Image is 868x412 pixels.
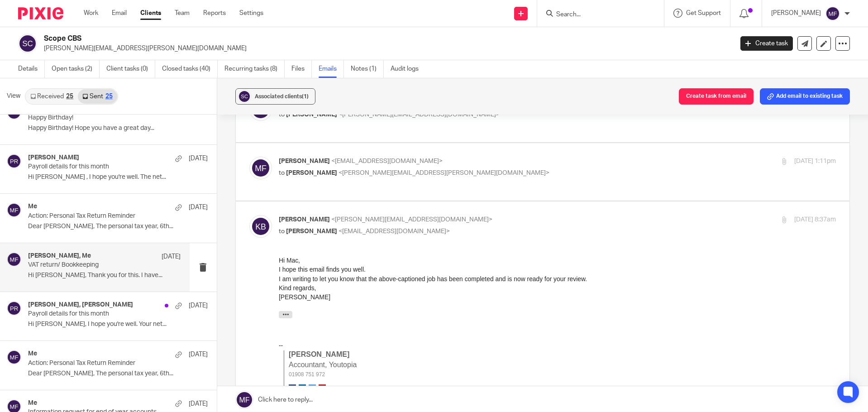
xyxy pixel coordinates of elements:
b: [PERSON_NAME] [10,95,71,102]
img: svg%3E [18,34,37,53]
span: <[EMAIL_ADDRESS][DOMAIN_NAME]> [339,228,450,235]
span: Get Support [686,10,721,16]
p: [DATE] [189,399,208,408]
span: Associated clients [255,94,309,99]
p: Payroll details for this month [28,163,172,171]
p: Dear [PERSON_NAME], The personal tax year, 6th... [28,223,208,230]
a: Reports [203,9,226,18]
a: Closed tasks (40) [162,60,218,78]
a: Files [291,60,312,78]
p: Happy Birthday! Hope you have a great day... [28,125,208,132]
span: <[EMAIL_ADDRESS][DOMAIN_NAME]> [331,158,443,164]
a: Team [175,9,190,18]
p: [DATE] [189,301,208,310]
p: [DATE] 1:11pm [794,157,836,166]
span: to [279,170,285,176]
h4: Me [28,399,37,407]
img: svg%3E [238,90,251,103]
h2: Scope CBS [44,34,590,43]
p: Hi [PERSON_NAME] , I hope you're well. The net... [28,173,208,181]
img: background.png [30,129,37,136]
a: Audit logs [391,60,425,78]
a: Details [18,60,45,78]
img: svg%3E [7,203,21,217]
p: [DATE] [189,350,208,359]
span: to [279,111,285,118]
span: [PERSON_NAME] [279,158,330,164]
img: svg%3E [825,6,840,21]
p: Dear [PERSON_NAME], The personal tax year, 6th... [28,370,208,378]
img: svg%3E [7,301,21,316]
p: Payroll details for this month [28,310,172,318]
a: 01908 751 972 [10,115,46,122]
p: [DATE] [189,203,208,212]
a: podcast here [47,140,89,148]
button: Associated clients(1) [235,88,315,105]
span: View [7,91,20,101]
div: 25 [105,93,113,100]
h4: [PERSON_NAME], Me [28,252,91,260]
p: Hi [PERSON_NAME], Thank you for this. I have... [28,272,181,279]
a: Open tasks (2) [52,60,100,78]
img: svg%3E [249,157,272,179]
a: Book a meeting here [0,149,67,156]
h4: [PERSON_NAME], [PERSON_NAME] [28,301,133,309]
span: [PERSON_NAME] [279,216,330,223]
img: background.png [40,129,47,136]
div: 25 [66,93,73,100]
p: Hi [PERSON_NAME], I hope you're well. Your net... [28,321,208,328]
span: [PERSON_NAME] [286,111,337,118]
p: [PERSON_NAME][EMAIL_ADDRESS][PERSON_NAME][DOMAIN_NAME] [44,44,727,53]
img: svg%3E [7,154,21,168]
span: <[PERSON_NAME][EMAIL_ADDRESS][PERSON_NAME][DOMAIN_NAME]> [339,170,549,176]
a: Work [84,9,98,18]
h4: [PERSON_NAME] [28,154,79,162]
img: svg%3E [249,215,272,238]
span: <[PERSON_NAME][EMAIL_ADDRESS][DOMAIN_NAME]> [331,216,492,223]
span: <[PERSON_NAME][EMAIL_ADDRESS][DOMAIN_NAME]> [339,111,500,118]
a: Clients [140,9,161,18]
button: Add email to existing task [760,88,850,105]
p: [DATE] [189,154,208,163]
a: Email [112,9,127,18]
h4: Me [28,350,37,358]
img: background.png [20,129,27,136]
p: Action: Personal Tax Return Reminder [28,359,172,367]
a: Create task [740,36,793,51]
a: Recurring tasks (8) [224,60,285,78]
img: Pixie [18,7,63,19]
p: Happy Birthday! [28,114,172,122]
a: Received25 [26,89,78,104]
a: Client tasks (0) [106,60,155,78]
span: to [279,228,285,235]
h4: Me [28,203,37,211]
p: [DATE] [162,252,181,261]
span: [PERSON_NAME] [286,170,337,176]
span: [PERSON_NAME] [286,228,337,235]
a: Notes (1) [351,60,384,78]
img: svg%3E [7,252,21,267]
p: [PERSON_NAME] [771,9,821,18]
a: Sent25 [78,89,117,104]
a: Emails [319,60,344,78]
p: IMPORTANT: The contents of this email and any attachments are confidential. They are intended for... [5,164,271,185]
img: background.png [10,129,17,136]
p: VAT return/ Bookkeeping [28,261,150,269]
img: svg%3E [7,350,21,364]
button: Create task from email [679,88,754,105]
span: (1) [302,94,309,99]
div: Accountant, Youtopia [10,105,223,113]
p: Action: Personal Tax Return Reminder [28,212,172,220]
input: Search [555,11,637,19]
p: [DATE] 8:37am [794,215,836,225]
a: Settings [239,9,263,18]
